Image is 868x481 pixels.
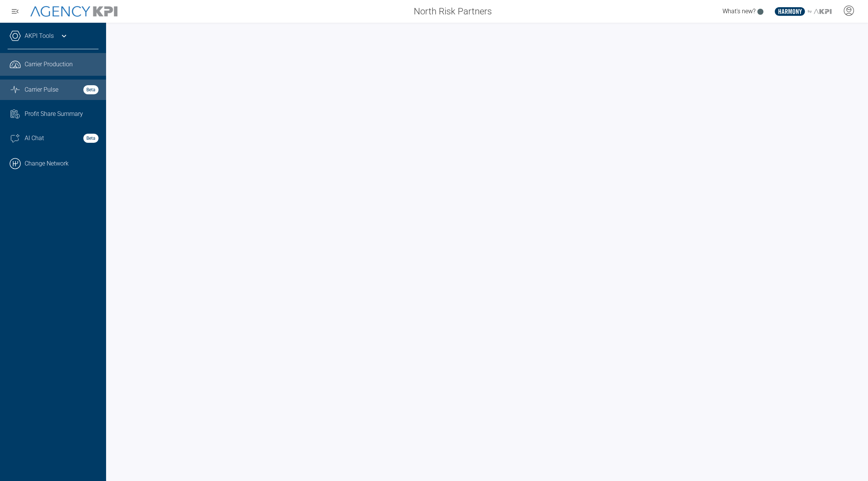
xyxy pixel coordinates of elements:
[83,85,99,94] strong: Beta
[25,60,73,69] span: Carrier Production
[723,8,755,15] span: What's new?
[25,134,44,143] span: AI Chat
[414,5,492,18] span: North Risk Partners
[30,6,117,17] img: AgencyKPI
[25,109,83,119] span: Profit Share Summary
[83,134,99,143] strong: Beta
[25,31,54,41] a: AKPI Tools
[25,85,58,94] span: Carrier Pulse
